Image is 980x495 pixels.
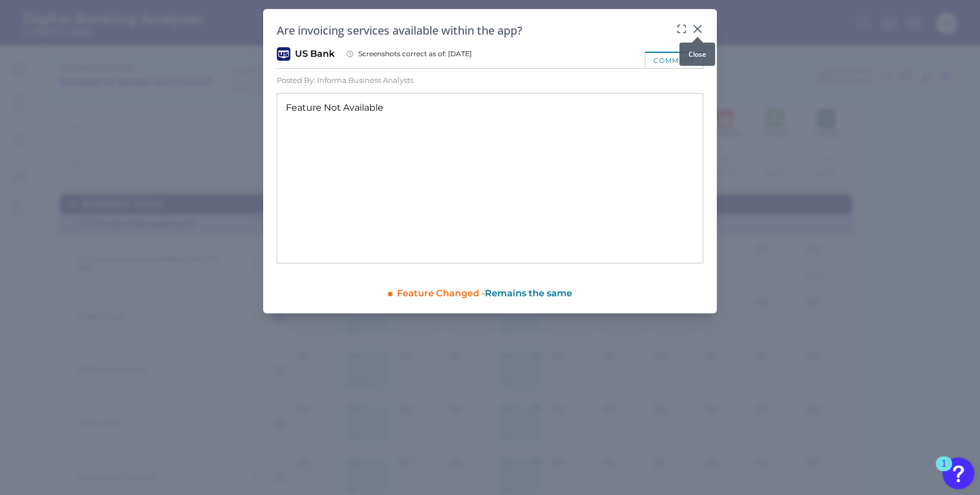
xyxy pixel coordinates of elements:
[941,464,947,479] div: 1
[645,52,703,68] div: comment
[679,43,715,66] div: Close
[485,288,572,299] span: Remains the same
[358,49,472,58] span: Screenshots correct as of: [DATE]
[277,23,671,38] h2: Are invoicing services available within the app?
[277,75,413,85] div: Posted By: Informa Business Analysts
[295,48,335,60] span: US Bank
[397,283,703,300] div: Feature Changed -
[277,93,703,263] div: Feature Not Available
[277,47,290,61] img: US Bank
[943,458,974,489] button: Open Resource Center, 1 new notification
